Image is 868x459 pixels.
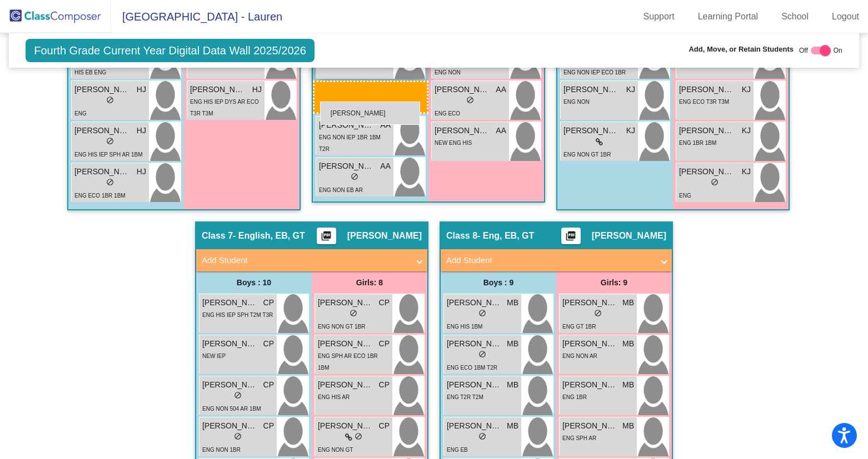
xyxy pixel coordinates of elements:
[435,69,461,75] span: ENG NON
[196,271,312,294] div: Boys : 10
[679,99,729,105] span: ENG ECO T3R T3M
[742,84,751,95] span: KJ
[478,432,486,440] span: do_not_disturb_alt
[562,379,618,391] span: [PERSON_NAME]
[478,350,486,358] span: do_not_disturb_alt
[379,297,390,309] span: CP
[446,254,653,267] mat-panel-title: Add Student
[562,338,618,350] span: [PERSON_NAME]
[562,394,587,400] span: ENG 1BR
[563,99,590,105] span: ENG NON
[202,297,258,309] span: [PERSON_NAME]
[742,166,751,178] span: KJ
[263,338,274,350] span: CP
[190,84,246,95] span: [PERSON_NAME]
[202,379,258,391] span: [PERSON_NAME]
[380,160,391,172] span: AA
[447,365,497,371] span: ENG ECO 1BM T2R
[202,420,258,432] span: [PERSON_NAME]
[679,166,735,178] span: [PERSON_NAME]
[319,187,363,193] span: ENG NON EB AR
[507,379,518,391] span: MB
[507,338,518,350] span: MB
[379,338,390,350] span: CP
[447,379,502,391] span: [PERSON_NAME]
[263,379,274,391] span: CP
[351,173,358,180] span: do_not_disturb_alt
[689,44,794,55] span: Add, Move, or Retain Students
[190,99,259,117] span: ENG HIS IEP DYS AR ECO T3R T3M
[626,125,635,137] span: KJ
[318,447,353,453] span: ENG NON GT
[318,324,365,330] span: ENG NON GT 1BR
[312,271,427,294] div: Girls: 8
[318,394,350,400] span: ENG HIS AR
[320,230,333,246] mat-icon: picture_as_pdf
[507,297,518,309] span: MB
[106,96,114,104] span: do_not_disturb_alt
[263,297,274,309] span: CP
[74,69,106,75] span: HIS EB ENG
[137,125,146,137] span: HJ
[447,447,468,453] span: ENG EB
[137,166,146,178] span: HJ
[562,353,597,359] span: ENG NON AR
[689,8,767,26] a: Learning Portal
[318,420,373,432] span: [PERSON_NAME]
[711,178,719,186] span: do_not_disturb_alt
[137,84,146,95] span: HJ
[111,8,282,26] span: [GEOGRAPHIC_DATA] - Lauren
[447,338,502,350] span: [PERSON_NAME]
[562,435,596,441] span: ENG SPH AR
[350,309,357,317] span: do_not_disturb_alt
[447,297,502,309] span: [PERSON_NAME]
[26,39,315,62] span: Fourth Grade Current Year Digital Data Wall 2025/2026
[563,125,619,137] span: [PERSON_NAME]
[562,297,618,309] span: [PERSON_NAME]
[446,230,477,241] span: Class 8
[318,353,378,371] span: ENG SPH AR ECO 1BR 1BM
[622,379,634,391] span: MB
[435,140,472,146] span: NEW ENG HIS
[435,125,490,137] span: [PERSON_NAME]
[556,271,672,294] div: Girls: 9
[834,46,842,56] span: On
[318,297,373,309] span: [PERSON_NAME]
[478,309,486,317] span: do_not_disturb_alt
[477,230,534,241] span: - Eng, EB, GT
[799,46,808,56] span: Off
[447,394,483,400] span: ENG T2R T2M
[263,420,274,432] span: CP
[622,338,634,350] span: MB
[622,420,634,432] span: MB
[202,353,226,359] span: NEW IEP
[466,96,474,104] span: do_not_disturb_alt
[594,309,602,317] span: do_not_disturb_alt
[679,84,735,95] span: [PERSON_NAME]
[379,379,390,391] span: CP
[379,420,390,432] span: CP
[435,110,460,117] span: ENG ECO
[202,338,258,350] span: [PERSON_NAME]
[626,84,635,95] span: KJ
[563,152,611,158] span: ENG NON GT 1BR
[823,8,868,26] a: Logout
[234,391,242,399] span: do_not_disturb_alt
[622,297,634,309] span: MB
[679,140,716,146] span: ENG 1BR 1BM
[202,406,261,412] span: ENG NON 504 AR 1BM
[74,166,130,178] span: [PERSON_NAME]
[74,193,126,199] span: ENG ECO 1BR 1BM
[380,119,391,131] span: AA
[562,324,596,330] span: ENG GT 1BR
[106,137,114,145] span: do_not_disturb_alt
[355,432,362,440] span: do_not_disturb_alt
[319,160,375,172] span: [PERSON_NAME]
[679,125,735,137] span: [PERSON_NAME]
[435,84,490,95] span: [PERSON_NAME]
[319,134,381,152] span: ENG NON IEP 1BR 1BM T2R
[772,8,817,26] a: School
[635,8,684,26] a: Support
[447,420,502,432] span: [PERSON_NAME]
[74,84,130,95] span: [PERSON_NAME]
